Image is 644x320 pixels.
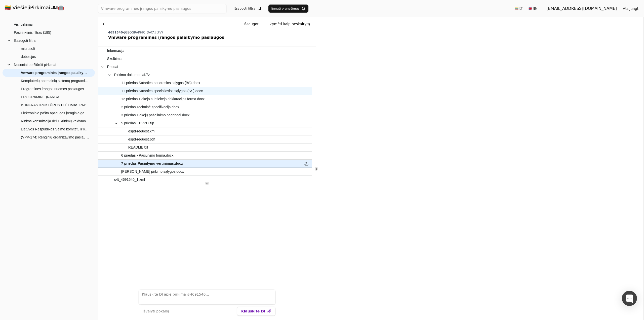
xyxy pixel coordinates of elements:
span: (VPP-174) Renginių organizavimo paslaugos [21,133,90,141]
span: Neseniai peržiūrėti pirkimai [14,61,56,68]
span: 5 priedas EBVPD.zip [121,120,154,127]
span: PROGRAMINĖ ĮRANGA [21,93,59,101]
span: 12 priedas Tiekėjo subtiekejo deklaracijos forma.docx [121,95,205,103]
span: Skelbimai [107,55,123,62]
button: Atsijungti [619,4,643,13]
div: [EMAIL_ADDRESS][DOMAIN_NAME] [546,6,617,12]
button: Klauskite DI [237,307,275,316]
button: Išsaugoti filtrą [231,5,264,13]
button: Žymėti kaip neskaitytą [266,19,314,28]
span: Priedai [107,63,118,70]
button: Įjungti pranešimus [268,5,309,13]
span: 3 priedas Tiekėjų pašalinimo pagrindai.docx [121,112,190,119]
span: 11 priedas Sutarties bendrosios sąlygos (BS).docx [121,79,200,87]
span: espd-request.xml [128,128,155,135]
span: 2 priedas Techninė specifikacija.docx [121,103,179,111]
span: c4t_4691540_1.xml [114,176,145,183]
span: Elektroninio pašto apsaugos įrenginio gamintojo palaikymo pratęsimas (Skelbiama apklausa) [21,109,90,117]
span: README.txt [128,144,148,151]
span: IS INFRASTRUKTŪROS PLĖTIMAS PAPILDOMAIS TARNYBINIŲ STOČIŲ RESURSAIS NR. 7361/2025/ITPC [21,101,90,109]
span: microsoft [21,45,35,52]
span: [PERSON_NAME] pirkimo sąlygos.docx [121,168,184,175]
span: 7 priedas Pasiulymu vertinimas.docx [121,160,183,167]
span: Programinės įrangos nuomos paslaugos [21,85,84,93]
span: Kompiuterių operacinių sistemų programinės įrangos ir kiti PĮ paketai (skelbiama apklausa) PL-346 [21,77,90,85]
button: Išsaugoti [240,19,264,28]
span: Pirkimo dokumentai.7z [114,71,150,79]
button: 🇬🇧 EN [526,5,540,13]
div: Vmware programinės įrangos palaikymo paslaugos [108,34,314,41]
span: 4691540 [108,31,123,34]
div: - [108,30,314,34]
span: Lietuvos Respublikos Seimo komitetų ir komisijų posėdžių salių konferencinė įranga [21,125,90,133]
span: [GEOGRAPHIC_DATA] (PV) [124,31,163,34]
span: Rinkos konsultacija dėl Tikrinimų valdymo sistemos (KOMANDORAS) atnaujinimo bei priežiūros ir pal... [21,117,90,125]
span: Išsaugoti filtrai [14,37,36,44]
span: 6 priedas - Pasiūlymo forma.docx [121,152,174,159]
span: 11 priedas Sutarties specialiosios sąlygos (SS).docx [121,87,203,95]
span: espd-request.pdf [128,136,155,143]
span: Pasirinktinis filtras (185) [14,29,51,36]
input: Greita paieška... [98,4,227,13]
span: Informacija [107,47,124,54]
span: debesijos [21,53,36,60]
span: Visi pirkimai [14,21,32,28]
span: Vmware programinės įrangos palaikymo paslaugos [21,69,90,77]
strong: .AI [50,5,58,11]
